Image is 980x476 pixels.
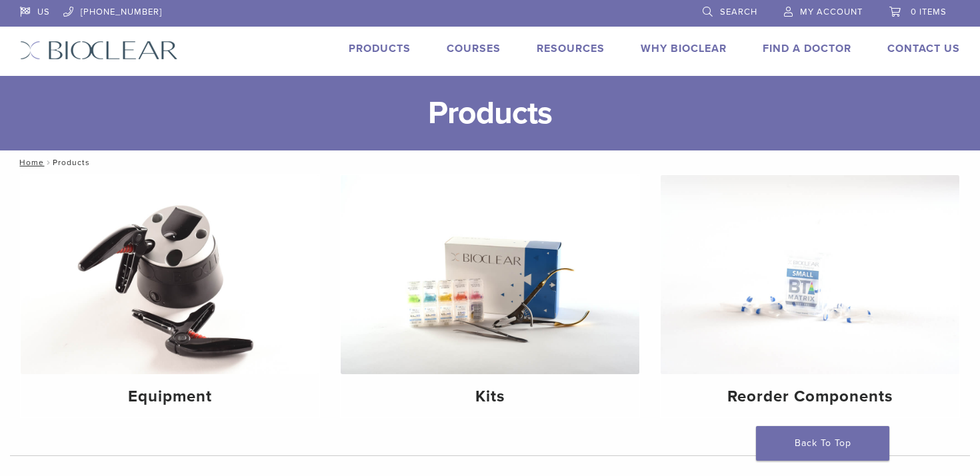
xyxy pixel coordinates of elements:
[20,41,178,60] img: Bioclear
[756,426,889,461] a: Back To Top
[911,7,947,17] span: 0 items
[44,159,53,166] span: /
[661,175,959,417] a: Reorder Components
[349,42,411,55] a: Products
[641,42,727,55] a: Why Bioclear
[763,42,851,55] a: Find A Doctor
[341,175,639,417] a: Kits
[887,42,960,55] a: Contact Us
[351,385,629,409] h4: Kits
[21,175,319,417] a: Equipment
[720,7,757,17] span: Search
[15,158,44,167] a: Home
[447,42,501,55] a: Courses
[21,175,319,374] img: Equipment
[10,150,970,174] nav: Products
[661,175,959,374] img: Reorder Components
[537,42,605,55] a: Resources
[341,175,639,374] img: Kits
[31,385,309,409] h4: Equipment
[671,385,949,409] h4: Reorder Components
[800,7,863,17] span: My Account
